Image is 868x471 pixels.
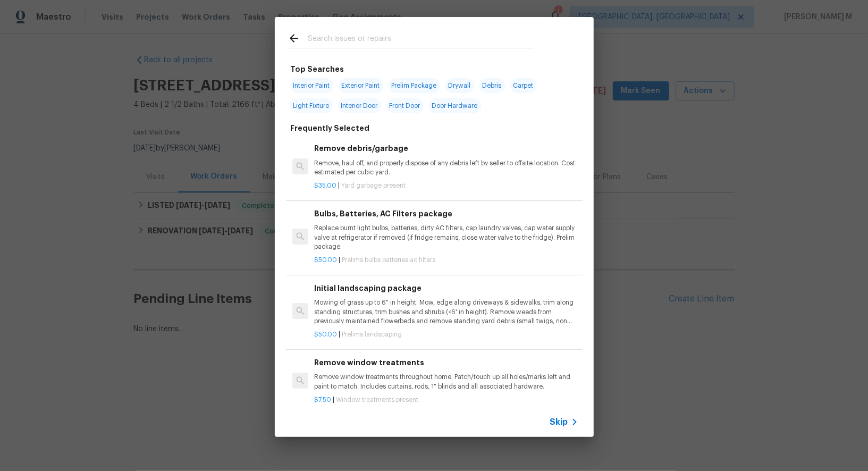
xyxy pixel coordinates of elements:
[314,396,578,405] p: |
[336,397,418,403] span: Window treatments present
[510,78,537,93] span: Carpet
[314,357,578,368] h6: Remove window treatments
[314,159,578,177] p: Remove, haul off, and properly dispose of any debris left by seller to offsite location. Cost est...
[314,224,578,251] p: Replace burnt light bulbs, batteries, dirty AC filters, cap laundry valves, cap water supply valv...
[291,63,344,75] h6: Top Searches
[429,98,481,113] span: Door Hardware
[338,98,381,113] span: Interior Door
[308,32,533,48] input: Search issues or repairs
[314,257,337,263] span: $50.00
[314,142,578,154] h6: Remove debris/garbage
[445,78,474,93] span: Drywall
[342,257,435,263] span: Prelims bulbs batteries ac filters
[314,331,337,338] span: $50.00
[339,78,383,93] span: Exterior Paint
[314,330,578,339] p: |
[341,182,406,189] span: Yard garbage present
[386,98,424,113] span: Front Door
[314,182,336,189] span: $35.00
[290,78,333,93] span: Interior Paint
[314,298,578,325] p: Mowing of grass up to 6" in height. Mow, edge along driveways & sidewalks, trim along standing st...
[389,78,440,93] span: Prelim Package
[479,78,505,93] span: Debris
[314,282,578,294] h6: Initial landscaping package
[314,397,331,403] span: $7.50
[314,208,578,220] h6: Bulbs, Batteries, AC Filters package
[290,98,333,113] span: Light Fixture
[291,122,370,134] h6: Frequently Selected
[342,331,402,338] span: Prelims landscaping
[314,181,578,190] p: |
[550,417,568,427] span: Skip
[314,373,578,391] p: Remove window treatments throughout home. Patch/touch up all holes/marks left and paint to match....
[314,256,578,265] p: |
